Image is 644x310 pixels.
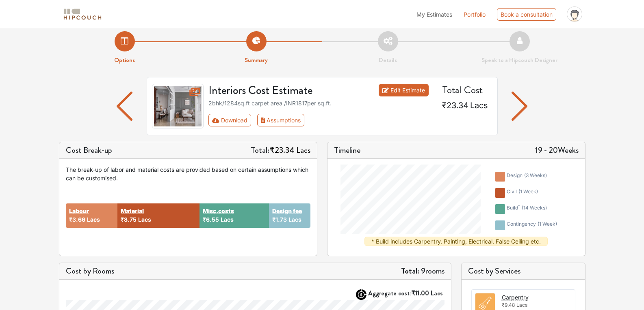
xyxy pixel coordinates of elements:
[121,207,144,215] button: Material
[481,56,557,64] strong: Speak to a Hipcouch Designer
[117,92,132,121] img: arrow left
[208,114,311,126] div: First group
[204,84,359,98] h3: Interiors Cost Estimate
[208,114,251,126] button: Download
[62,7,103,21] img: logo-horizontal.svg
[431,289,443,298] span: Lacs
[272,207,302,215] button: Design fee
[203,216,219,223] span: ₹6.55
[62,5,103,24] span: logo-horizontal.svg
[502,302,515,308] span: ₹9.48
[66,165,310,182] div: The break-up of labor and material costs are provided based on certain assumptions which can be c...
[138,216,151,223] span: Lacs
[69,207,89,215] button: Labour
[208,114,432,126] div: Toolbar with button groups
[221,216,234,223] span: Lacs
[470,100,488,110] span: Lacs
[535,145,579,155] h5: 19 - 20 Weeks
[272,216,287,223] span: ₹1.73
[114,56,135,64] strong: Options
[502,293,529,301] button: Carpentry
[152,84,204,128] img: gallery
[442,84,491,96] h4: Total Cost
[401,266,445,276] h5: 9 rooms
[468,266,579,276] h5: Cost by Services
[203,207,234,215] button: Misc.costs
[516,302,527,308] span: Lacs
[522,205,547,211] span: ( 14 weeks )
[87,216,100,223] span: Lacs
[121,216,137,223] span: ₹8.75
[257,114,305,126] button: Assumptions
[208,99,432,107] div: 2bhk / 1284 sq.ft carpet area /INR 1817 per sq.ft.
[368,289,443,298] strong: Aggregate cost:
[379,84,429,96] a: Edit Estimate
[507,188,538,198] div: civil
[507,220,557,230] div: contingency
[269,144,295,156] span: ₹23.34
[507,204,547,214] div: build
[296,144,310,156] span: Lacs
[356,289,366,300] img: AggregateIcon
[368,289,445,297] button: Aggregate cost:₹11.00Lacs
[538,221,557,227] span: ( 1 week )
[364,237,548,246] div: * Build includes Carpentry, Painting, Electrical, False Ceiling etc.
[507,172,547,182] div: design
[464,10,486,19] a: Portfolio
[379,56,397,64] strong: Details
[69,216,85,223] span: ₹3.66
[442,100,468,110] span: ₹23.34
[288,216,301,223] span: Lacs
[512,92,527,121] img: arrow left
[524,172,547,178] span: ( 3 weeks )
[497,8,556,21] div: Book a consultation
[66,266,114,276] h5: Cost by Rooms
[66,145,112,155] h5: Cost Break-up
[251,145,310,155] h5: Total:
[518,188,538,195] span: ( 1 week )
[411,289,429,298] span: ₹11.00
[416,11,452,18] span: My Estimates
[334,145,360,155] h5: Timeline
[401,265,419,277] strong: Total:
[245,56,268,64] strong: Summary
